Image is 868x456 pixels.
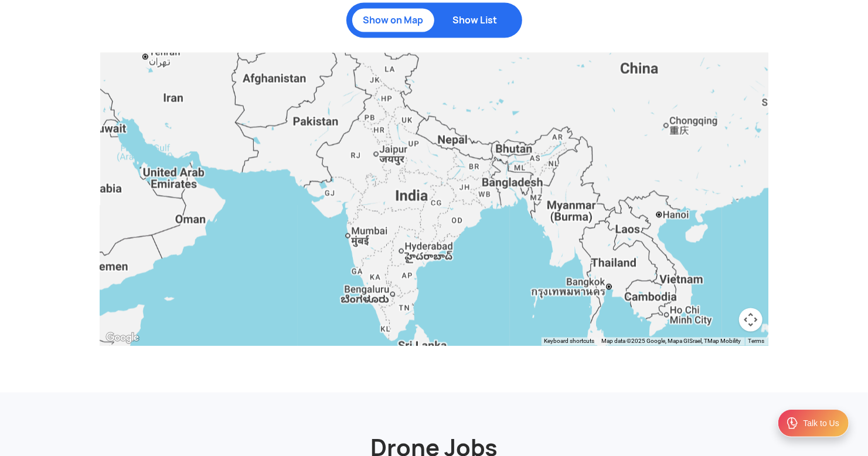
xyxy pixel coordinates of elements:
[103,331,142,346] a: Open this area in Google Maps (opens a new window)
[544,338,595,346] button: Keyboard shortcuts
[748,338,765,345] a: Terms (opens in new tab)
[739,308,763,332] button: Map camera controls
[804,417,839,429] div: Talk to Us
[103,331,142,346] img: Google
[602,338,741,345] span: Map data ©2025 Google, Mapa GISrael, TMap Mobility
[440,15,510,26] p: Show List
[358,15,428,26] p: Show on Map
[785,416,799,430] img: ic_Support.svg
